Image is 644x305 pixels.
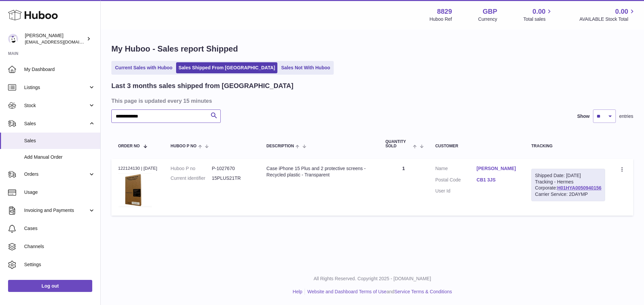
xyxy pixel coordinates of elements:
[619,113,633,120] span: entries
[24,66,95,73] span: My Dashboard
[430,16,452,22] div: Huboo Ref
[577,113,590,120] label: Show
[307,289,386,294] a: Website and Dashboard Terms of Use
[523,16,553,22] span: Total sales
[24,102,88,109] span: Stock
[435,188,477,194] dt: User Id
[379,159,429,216] td: 1
[113,62,175,73] a: Current Sales with Huboo
[435,165,477,173] dt: Name
[111,44,633,54] h1: My Huboo - Sales report Shipped
[435,177,477,185] dt: Postal Code
[118,144,140,148] span: Order No
[212,175,253,181] dd: 15PLUS21TR
[25,32,85,45] div: [PERSON_NAME]
[266,144,294,148] span: Description
[171,144,197,148] span: Huboo P no
[483,7,497,16] strong: GBP
[531,169,605,202] div: Tracking - Hermes Corporate:
[24,154,95,160] span: Add Manual Order
[615,7,628,16] span: 0.00
[305,289,452,295] li: and
[24,207,88,214] span: Invoicing and Payments
[171,165,212,172] dt: Huboo P no
[385,140,411,148] span: Quantity Sold
[477,165,518,172] a: [PERSON_NAME]
[111,97,632,104] h3: This page is updated every 15 minutes
[579,16,636,22] span: AVAILABLE Stock Total
[579,7,636,22] a: 0.00 AVAILABLE Stock Total
[533,7,546,16] span: 0.00
[24,138,95,144] span: Sales
[478,16,497,22] div: Currency
[477,177,518,183] a: CB1 3JS
[25,39,99,45] span: [EMAIL_ADDRESS][DOMAIN_NAME]
[24,84,88,91] span: Listings
[531,144,605,148] div: Tracking
[212,165,253,172] dd: P-1027670
[394,289,452,294] a: Service Terms & Conditions
[24,189,95,196] span: Usage
[437,7,452,16] strong: 8829
[24,225,95,232] span: Cases
[523,7,553,22] a: 0.00 Total sales
[535,191,601,198] div: Carrier Service: 2DAYMP
[293,289,303,294] a: Help
[118,173,152,207] img: 88291739804752.png
[557,185,601,190] a: H01HYA0050940156
[535,172,601,179] div: Shipped Date: [DATE]
[435,144,518,148] div: Customer
[24,121,88,127] span: Sales
[266,165,372,178] div: Case iPhone 15 Plus and 2 protective screens - Recycled plastic - Transparent
[8,280,92,292] a: Log out
[24,243,95,250] span: Channels
[118,165,157,171] div: 122124130 | [DATE]
[24,261,95,268] span: Settings
[24,171,88,177] span: Orders
[111,81,293,90] h2: Last 3 months sales shipped from [GEOGRAPHIC_DATA]
[8,34,18,44] img: internalAdmin-8829@internal.huboo.com
[176,62,277,73] a: Sales Shipped From [GEOGRAPHIC_DATA]
[279,62,332,73] a: Sales Not With Huboo
[171,175,212,181] dt: Current identifier
[106,276,639,282] p: All Rights Reserved. Copyright 2025 - [DOMAIN_NAME]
